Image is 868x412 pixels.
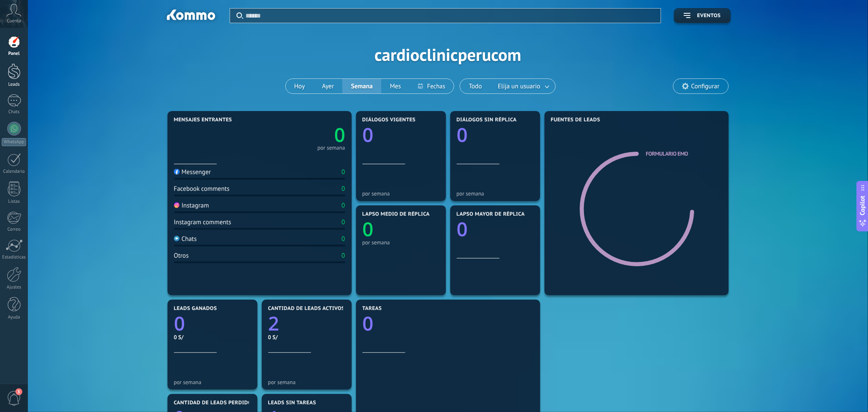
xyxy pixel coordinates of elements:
text: 2 [268,311,279,337]
text: 0 [457,217,468,243]
span: Diálogos sin réplica [457,117,517,123]
img: Chats [174,236,180,241]
div: 0 [341,252,345,260]
text: 0 [362,311,374,337]
div: por semana [174,379,251,385]
span: Mensajes entrantes [174,117,232,123]
a: 2 [268,311,345,337]
div: 0 [341,185,345,193]
text: 0 [457,122,468,148]
div: Listas [2,199,27,204]
div: Ayuda [2,315,27,320]
div: por semana [362,239,440,246]
div: Chats [2,109,27,115]
span: Fuentes de leads [551,117,601,123]
div: Calendario [2,169,27,174]
div: 0 [341,235,345,243]
button: Hoy [286,79,314,93]
span: Tareas [362,306,382,312]
span: Lapso mayor de réplica [457,211,525,217]
div: por semana [317,146,345,150]
img: Instagram [174,202,180,208]
div: 0 S/ [268,334,345,341]
span: 3 [15,388,22,395]
button: Todo [460,79,491,93]
div: Panel [2,51,27,57]
div: Instagram [174,201,209,210]
span: Copilot [859,195,867,215]
div: Facebook comments [174,185,230,193]
div: 0 [341,168,345,176]
text: 0 [362,122,374,148]
span: Eventos [697,13,721,19]
span: Cuenta [7,18,21,24]
text: 0 [362,217,374,243]
span: Configurar [691,83,719,90]
button: Eventos [674,8,730,23]
text: 0 [334,122,345,148]
button: Semana [342,79,381,93]
button: Mes [381,79,410,93]
img: Messenger [174,169,180,174]
div: Messenger [174,168,211,176]
div: Correo [2,227,27,232]
text: 0 [174,311,185,337]
a: 0 [260,122,345,148]
span: Leads sin tareas [268,400,316,406]
a: 0 [174,311,251,337]
div: Otros [174,252,189,260]
div: Instagram comments [174,218,231,226]
div: 0 [341,218,345,226]
span: Cantidad de leads activos [268,306,345,312]
span: Leads ganados [174,306,217,312]
a: Formulario EMO [646,150,688,157]
button: Ayer [314,79,343,93]
div: Chats [174,235,197,243]
div: Ajustes [2,285,27,290]
div: por semana [457,190,534,197]
div: Estadísticas [2,255,27,260]
div: por semana [268,379,345,385]
div: 0 [341,201,345,210]
span: Lapso medio de réplica [362,211,430,217]
button: Elija un usuario [491,79,555,93]
button: Fechas [410,79,454,93]
a: 0 [362,311,534,337]
span: Diálogos vigentes [362,117,416,123]
div: por semana [362,190,440,197]
div: WhatsApp [2,138,26,146]
div: 0 S/ [174,334,251,341]
span: Elija un usuario [496,81,542,92]
span: Cantidad de leads perdidos [174,400,255,406]
div: Leads [2,82,27,87]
